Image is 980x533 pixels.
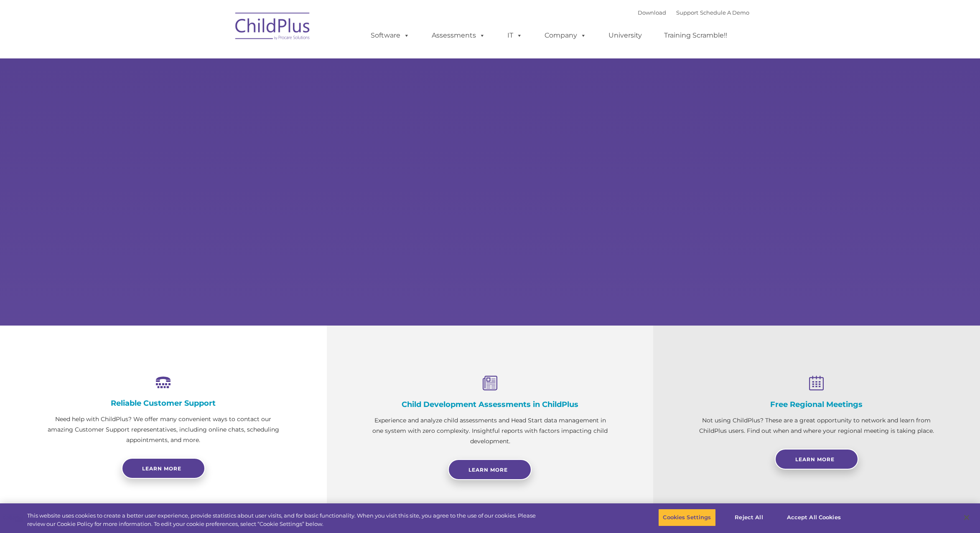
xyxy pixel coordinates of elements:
[723,509,775,526] button: Reject All
[536,27,595,44] a: Company
[656,27,736,44] a: Training Scramble!!
[42,414,285,445] p: Need help with ChildPlus? We offer many convenient ways to contact our amazing Customer Support r...
[795,456,835,462] span: Learn More
[369,400,612,409] h4: Child Development Assessments in ChildPlus
[27,512,539,528] div: This website uses cookies to create a better user experience, provide statistics about user visit...
[700,9,749,16] a: Schedule A Demo
[638,9,666,16] a: Download
[957,508,976,527] button: Close
[600,27,650,44] a: University
[695,415,938,436] p: Not using ChildPlus? These are a great opportunity to network and learn from ChildPlus users. Fin...
[369,415,612,447] p: Experience and analyze child assessments and Head Start data management in one system with zero c...
[676,9,698,16] a: Support
[231,7,315,48] img: ChildPlus by Procare Solutions
[695,400,938,409] h4: Free Regional Meetings
[658,509,715,526] button: Cookies Settings
[448,459,532,480] a: Learn More
[42,399,285,408] h4: Reliable Customer Support
[638,9,749,16] font: |
[499,27,531,44] a: IT
[775,449,858,470] a: Learn More
[782,509,845,526] button: Accept All Cookies
[362,27,418,44] a: Software
[423,27,494,44] a: Assessments
[468,467,508,473] span: Learn More
[142,465,181,472] span: Learn more
[122,458,205,479] a: Learn more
